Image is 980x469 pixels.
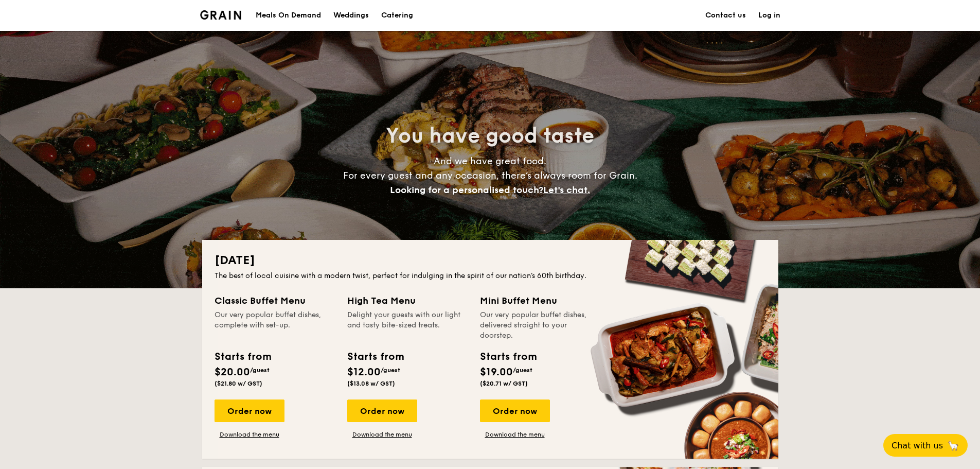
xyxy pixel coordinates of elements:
[347,380,395,387] span: ($13.08 w/ GST)
[347,366,381,378] span: $12.00
[215,252,766,269] h2: [DATE]
[480,380,528,387] span: ($20.71 w/ GST)
[250,367,270,374] span: /guest
[200,10,242,20] a: Logotype
[347,349,403,364] div: Starts from
[480,399,550,422] div: Order now
[215,271,766,281] div: The best of local cuisine with a modern twist, perfect for indulging in the spirit of our nation’...
[215,349,271,364] div: Starts from
[480,366,513,378] span: $19.00
[480,310,600,341] div: Our very popular buffet dishes, delivered straight to your doorstep.
[390,184,543,196] span: Looking for a personalised touch?
[215,310,335,341] div: Our very popular buffet dishes, complete with set-up.
[200,10,242,20] img: Grain
[513,367,532,374] span: /guest
[480,349,536,364] div: Starts from
[947,440,959,451] span: 🦙
[215,366,250,378] span: $20.00
[347,430,417,439] a: Download the menu
[480,430,550,439] a: Download the menu
[480,293,600,308] div: Mini Buffet Menu
[892,441,943,450] span: Chat with us
[215,293,335,308] div: Classic Buffet Menu
[347,310,468,341] div: Delight your guests with our light and tasty bite-sized treats.
[381,367,400,374] span: /guest
[883,434,968,457] button: Chat with us🦙
[215,399,284,422] div: Order now
[347,293,468,308] div: High Tea Menu
[343,155,637,196] span: And we have great food. For every guest and any occasion, there’s always room for Grain.
[215,430,284,439] a: Download the menu
[386,124,594,148] span: You have good taste
[215,380,262,387] span: ($21.80 w/ GST)
[543,184,590,196] span: Let's chat.
[347,399,417,422] div: Order now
